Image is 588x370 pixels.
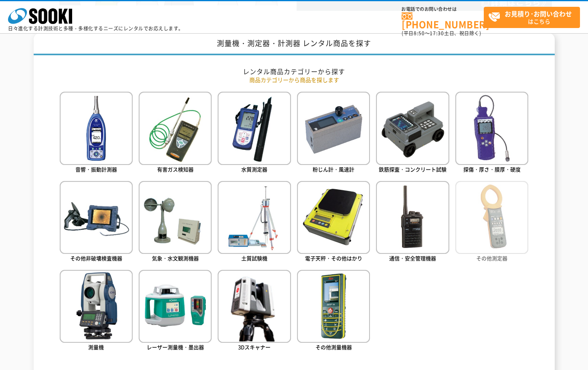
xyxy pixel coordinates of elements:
a: 土質試験機 [218,181,291,264]
a: その他測量機器 [297,270,370,353]
span: その他測定器 [476,254,507,262]
span: 鉄筋探査・コンクリート試験 [379,165,447,173]
img: その他測量機器 [297,270,370,343]
a: 音響・振動計測器 [60,92,133,175]
span: (平日 ～ 土日、祝日除く) [402,30,481,37]
a: 粉じん計・風速計 [297,92,370,175]
img: 電子天秤・その他はかり [297,181,370,254]
span: その他測量機器 [315,343,352,351]
a: 通信・安全管理機器 [376,181,449,264]
img: 音響・振動計測器 [60,92,133,165]
span: 測量機 [88,343,104,351]
span: お電話でのお問い合わせは [402,7,484,12]
img: 粉じん計・風速計 [297,92,370,165]
a: その他非破壊検査機器 [60,181,133,264]
img: 水質測定器 [218,92,291,165]
span: 探傷・厚さ・膜厚・硬度 [463,165,521,173]
img: 鉄筋探査・コンクリート試験 [376,92,449,165]
span: はこちら [488,7,580,27]
a: 探傷・厚さ・膜厚・硬度 [455,92,528,175]
span: 通信・安全管理機器 [389,254,436,262]
img: レーザー測量機・墨出器 [139,270,212,343]
img: 3Dスキャナー [218,270,291,343]
span: 音響・振動計測器 [75,165,117,173]
a: その他測定器 [455,181,528,264]
a: レーザー測量機・墨出器 [139,270,212,353]
span: 有害ガス検知器 [157,165,194,173]
a: 気象・水文観測機器 [139,181,212,264]
img: 気象・水文観測機器 [139,181,212,254]
a: 鉄筋探査・コンクリート試験 [376,92,449,175]
span: 粉じん計・風速計 [313,165,354,173]
span: 3Dスキャナー [238,343,271,351]
a: 水質測定器 [218,92,291,175]
a: お見積り･お問い合わせはこちら [484,7,580,28]
img: 探傷・厚さ・膜厚・硬度 [455,92,528,165]
img: 測量機 [60,270,133,343]
span: 気象・水文観測機器 [152,254,199,262]
a: 有害ガス検知器 [139,92,212,175]
img: その他測定器 [455,181,528,254]
span: レーザー測量機・墨出器 [147,343,204,351]
img: 土質試験機 [218,181,291,254]
img: 通信・安全管理機器 [376,181,449,254]
img: その他非破壊検査機器 [60,181,133,254]
p: 日々進化する計測技術と多種・多様化するニーズにレンタルでお応えします。 [8,26,184,31]
a: [PHONE_NUMBER] [402,12,484,29]
span: 17:30 [430,30,444,37]
span: その他非破壊検査機器 [70,254,122,262]
span: 電子天秤・その他はかり [305,254,362,262]
p: 商品カテゴリーから商品を探します [60,76,529,84]
span: 土質試験機 [241,254,267,262]
a: 3Dスキャナー [218,270,291,353]
h2: レンタル商品カテゴリーから探す [60,67,529,76]
a: 電子天秤・その他はかり [297,181,370,264]
span: 水質測定器 [241,165,267,173]
a: 測量機 [60,270,133,353]
strong: お見積り･お問い合わせ [505,9,572,18]
img: 有害ガス検知器 [139,92,212,165]
h1: 測量機・測定器・計測器 レンタル商品を探す [34,33,555,55]
span: 8:50 [414,30,425,37]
